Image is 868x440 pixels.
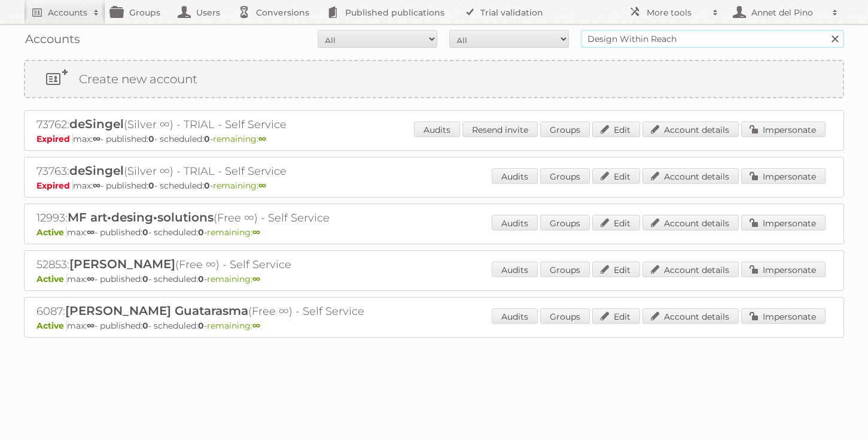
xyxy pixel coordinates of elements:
span: deSingel [69,117,124,131]
span: remaining: [207,227,260,238]
strong: 0 [198,274,204,284]
strong: 0 [142,227,148,238]
a: Groups [540,168,590,184]
p: max: - published: - scheduled: - [36,320,832,331]
strong: ∞ [258,180,266,191]
strong: 0 [198,320,204,331]
strong: ∞ [252,227,260,238]
span: remaining: [207,274,260,284]
strong: ∞ [93,133,100,144]
span: MF art•desing•solutions [68,210,214,224]
span: Expired [36,180,73,191]
span: [PERSON_NAME] [69,257,175,271]
a: Audits [492,262,538,277]
strong: ∞ [252,274,260,284]
a: Account details [642,122,739,137]
a: Edit [592,122,640,137]
strong: ∞ [87,274,95,284]
h2: 73762: (Silver ∞) - TRIAL - Self Service [36,117,455,132]
span: Expired [36,133,73,144]
a: Impersonate [741,168,826,184]
a: Resend invite [462,122,538,137]
span: remaining: [213,133,266,144]
h2: Accounts [48,7,87,19]
a: Impersonate [741,262,826,277]
span: Active [36,227,67,238]
a: Groups [540,262,590,277]
span: remaining: [213,180,266,191]
strong: ∞ [93,180,100,191]
span: Active [36,320,67,331]
a: Groups [540,215,590,230]
h2: 73763: (Silver ∞) - TRIAL - Self Service [36,163,455,179]
a: Audits [492,168,538,184]
span: deSingel [69,163,124,178]
a: Groups [540,308,590,324]
strong: 0 [148,180,154,191]
span: remaining: [207,320,260,331]
h2: Annet del Pino [748,7,826,19]
a: Impersonate [741,308,826,324]
strong: ∞ [258,133,266,144]
a: Account details [642,262,739,277]
strong: 0 [204,180,210,191]
p: max: - published: - scheduled: - [36,274,832,284]
a: Audits [492,308,538,324]
h2: 12993: (Free ∞) - Self Service [36,210,455,226]
h2: 6087: (Free ∞) - Self Service [36,304,455,319]
p: max: - published: - scheduled: - [36,180,832,191]
strong: 0 [148,133,154,144]
a: Audits [492,215,538,230]
strong: 0 [198,227,204,238]
p: max: - published: - scheduled: - [36,227,832,238]
p: max: - published: - scheduled: - [36,133,832,144]
strong: ∞ [87,320,95,331]
a: Account details [642,308,739,324]
a: Impersonate [741,215,826,230]
strong: 0 [142,274,148,284]
h2: 52853: (Free ∞) - Self Service [36,257,455,272]
span: [PERSON_NAME] Guatarasma [65,304,248,318]
a: Edit [592,215,640,230]
strong: ∞ [252,320,260,331]
a: Edit [592,308,640,324]
strong: 0 [204,133,210,144]
strong: ∞ [87,227,95,238]
h2: More tools [647,7,706,19]
a: Groups [540,122,590,137]
strong: 0 [142,320,148,331]
span: Active [36,274,67,284]
a: Account details [642,215,739,230]
a: Audits [414,122,460,137]
a: Edit [592,168,640,184]
a: Impersonate [741,122,826,137]
a: Create new account [25,61,843,97]
a: Account details [642,168,739,184]
a: Edit [592,262,640,277]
